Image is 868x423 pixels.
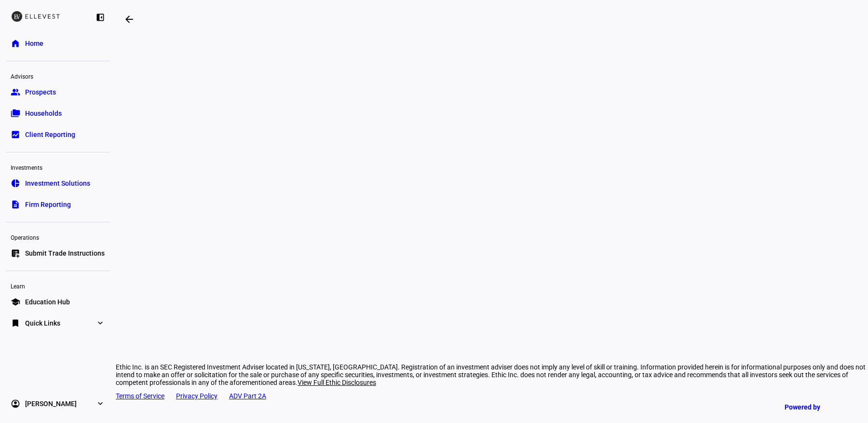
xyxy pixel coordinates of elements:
eth-mat-symbol: home [11,39,20,48]
span: Client Reporting [25,130,75,139]
eth-mat-symbol: folder_copy [11,109,20,118]
a: homeHome [6,34,110,53]
eth-mat-symbol: group [11,87,20,97]
a: folder_copyHouseholds [6,104,110,123]
div: Ethic Inc. is an SEC Registered Investment Adviser located in [US_STATE], [GEOGRAPHIC_DATA]. Regi... [116,363,868,386]
span: Prospects [25,87,56,97]
a: groupProspects [6,82,110,102]
a: Privacy Policy [176,392,217,400]
eth-mat-symbol: expand_more [95,318,105,328]
eth-mat-symbol: bid_landscape [11,130,20,139]
a: pie_chartInvestment Solutions [6,174,110,193]
span: Firm Reporting [25,200,71,209]
eth-mat-symbol: account_circle [11,399,20,409]
eth-mat-symbol: pie_chart [11,178,20,188]
a: descriptionFirm Reporting [6,195,110,214]
a: bid_landscapeClient Reporting [6,125,110,144]
span: Education Hub [25,297,70,307]
mat-icon: arrow_backwards [123,14,135,25]
span: Investment Solutions [25,178,90,188]
eth-mat-symbol: expand_more [95,399,105,409]
a: Terms of Service [116,392,164,400]
eth-mat-symbol: bookmark [11,318,20,328]
eth-mat-symbol: school [11,297,20,307]
div: Learn [6,279,110,292]
span: Submit Trade Instructions [25,248,105,258]
a: ADV Part 2A [229,392,266,400]
span: Home [25,39,43,48]
div: Operations [6,230,110,244]
span: Quick Links [25,318,60,328]
eth-mat-symbol: list_alt_add [11,248,20,258]
a: Powered by [780,398,854,416]
span: View Full Ethic Disclosures [298,379,376,386]
div: Advisors [6,69,110,82]
eth-mat-symbol: left_panel_close [95,13,105,22]
span: Households [25,109,62,118]
span: [PERSON_NAME] [25,399,77,409]
eth-mat-symbol: description [11,200,20,209]
div: Investments [6,160,110,174]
